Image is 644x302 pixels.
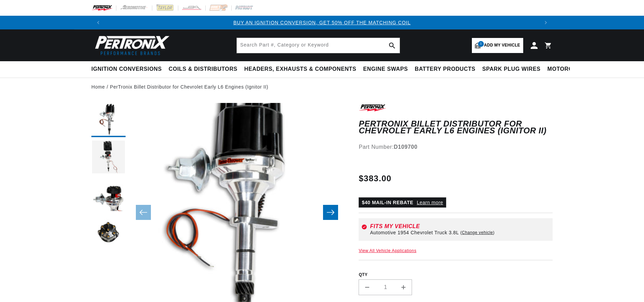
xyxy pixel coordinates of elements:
[359,248,416,253] a: View All Vehicle Applications
[548,66,588,73] span: Motorcycle
[359,272,553,278] label: QTY
[244,66,356,73] span: Headers, Exhausts & Components
[91,66,162,73] span: Ignition Conversions
[105,19,539,26] div: 1 of 3
[415,66,475,73] span: Battery Products
[478,41,484,47] span: 1
[241,61,360,77] summary: Headers, Exhausts & Components
[539,16,553,29] button: Translation missing: en.sections.announcements.next_announcement
[394,144,417,150] strong: D109700
[359,197,446,208] p: $40 MAIL-IN REBATE
[460,230,494,235] a: Change vehicle
[359,143,553,152] div: Part Number:
[359,172,391,185] span: $383.00
[370,224,550,229] div: Fits my vehicle
[91,16,105,29] button: Translation missing: en.sections.announcements.previous_announcement
[91,216,126,250] button: Load image 4 in gallery view
[359,120,553,134] h1: PerTronix Billet Distributor for Chevrolet Early L6 Engines (Ignitor II)
[91,103,126,137] button: Load image 1 in gallery view
[110,83,268,91] a: PerTronix Billet Distributor for Chevrolet Early L6 Engines (Ignitor II)
[233,20,411,25] a: BUY AN IGNITION CONVERSION, GET 50% OFF THE MATCHING COIL
[544,61,592,77] summary: Motorcycle
[411,61,479,77] summary: Battery Products
[370,230,459,235] span: Automotive 1954 Chevrolet Truck 3.8L
[385,38,400,53] button: search button
[323,205,338,220] button: Slide right
[360,61,411,77] summary: Engine Swaps
[237,38,400,53] input: Search Part #, Category or Keyword
[91,61,165,77] summary: Ignition Conversions
[363,66,408,73] span: Engine Swaps
[91,83,553,91] nav: breadcrumbs
[136,205,151,220] button: Slide left
[91,178,126,212] button: Load image 3 in gallery view
[91,141,126,175] button: Load image 2 in gallery view
[169,66,237,73] span: Coils & Distributors
[484,42,520,49] span: Add my vehicle
[91,83,105,91] a: Home
[165,61,241,77] summary: Coils & Distributors
[479,61,544,77] summary: Spark Plug Wires
[105,19,539,26] div: Announcement
[482,66,540,73] span: Spark Plug Wires
[472,38,523,53] a: 1Add my vehicle
[417,200,443,205] a: Learn more
[74,16,570,29] slideshow-component: Translation missing: en.sections.announcements.announcement_bar
[91,34,170,57] img: Pertronix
